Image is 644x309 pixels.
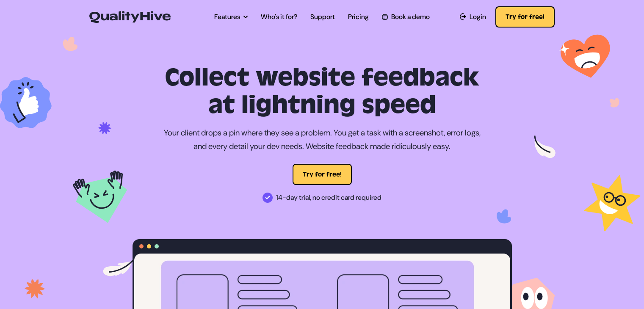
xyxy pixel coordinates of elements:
span: 14-day trial, no credit card required [276,191,381,204]
img: 14-day trial, no credit card required [263,193,273,203]
a: Support [310,12,335,22]
a: Book a demo [382,12,429,22]
p: Your client drops a pin where they see a problem. You get a task with a screenshot, error logs, a... [163,126,481,154]
button: Try for free! [495,6,555,28]
span: Login [470,12,486,22]
a: Who's it for? [261,12,297,22]
img: Book a QualityHive Demo [382,14,387,19]
h1: Collect website feedback at lightning speed [133,64,512,119]
a: Pricing [348,12,369,22]
a: Login [460,12,486,22]
img: QualityHive - Bug Tracking Tool [89,11,171,23]
button: Try for free! [293,164,352,185]
a: Features [214,12,248,22]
